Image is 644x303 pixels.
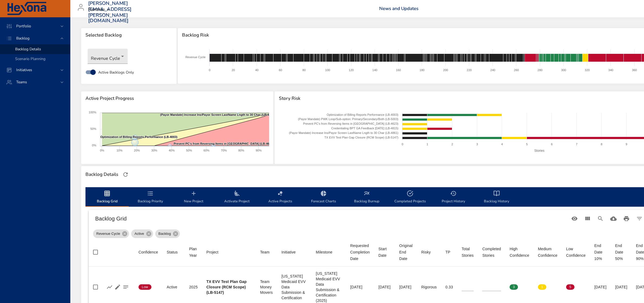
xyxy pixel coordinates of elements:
[445,284,453,290] div: 0.33
[206,249,219,255] div: Sort
[551,143,553,146] text: 6
[585,68,590,72] text: 320
[289,131,398,134] text: (Payor Mandate) Increase Ins/Payor Screen LastName Lngth to 30 Char (LB-4861)
[95,214,568,223] h6: Backlog Grid
[443,68,448,72] text: 200
[421,284,437,290] div: Rigorous
[451,143,453,146] text: 2
[427,143,428,146] text: 1
[396,68,401,72] text: 160
[221,149,227,152] text: 70%
[399,284,412,290] div: [DATE]
[138,249,158,255] div: Confidence
[260,249,270,255] div: Team
[445,249,453,255] span: TP
[607,212,620,225] button: Download CSV
[316,249,332,255] div: Sort
[262,190,299,205] span: Active Projects
[167,284,180,290] div: Active
[566,285,574,289] span: 5
[379,5,418,12] a: News and Updates
[131,229,153,238] div: Active
[316,249,342,255] span: Milestone
[510,246,529,259] div: Sort
[206,249,219,255] div: Project
[316,249,332,255] div: Milestone
[626,143,627,146] text: 9
[538,246,557,259] div: Medium Confidence
[12,24,35,29] span: Portfolio
[12,80,31,85] span: Teams
[467,68,472,72] text: 220
[421,249,431,255] div: Sort
[420,68,424,72] text: 180
[462,246,474,259] div: Sort
[615,242,627,262] div: End Date 50%
[281,249,296,255] div: Sort
[392,190,428,205] span: Completed Projects
[89,111,96,114] text: 100%
[186,149,192,152] text: 50%
[482,246,501,259] div: Sort
[326,113,398,116] text: Optimization of Billing Reports Performance (LB-4003)
[534,149,544,152] text: Stories
[462,246,474,259] div: Total Stories
[490,68,495,72] text: 240
[581,212,594,225] button: View Columns
[445,249,450,255] div: Sort
[189,246,198,259] div: Sort
[482,246,501,259] span: Completed Stories
[632,68,637,72] text: 360
[98,70,134,75] span: Active Backlogs Only
[209,68,210,72] text: 0
[260,249,270,255] div: Sort
[138,249,158,255] div: Sort
[538,68,543,72] text: 280
[155,231,174,236] span: Backlog
[298,117,398,121] text: (Payor Mandate) PWK Loop/Sub-option: Primary/Secondary/Both (LB-5003)
[203,149,209,152] text: 60%
[594,284,606,290] div: [DATE]
[132,190,169,205] span: Backlog Priority
[121,170,130,179] button: Refresh Page
[399,242,412,262] div: Original End Date
[169,149,175,152] text: 40%
[349,68,354,72] text: 120
[219,190,255,205] span: Activate Project
[155,229,180,238] div: Backlog
[350,284,370,290] div: [DATE]
[378,246,391,259] div: Sort
[189,246,198,259] div: Plan Year
[350,242,370,262] span: Requested Completion Date
[15,47,41,52] span: Backlog Details
[501,143,503,146] text: 4
[445,249,450,255] div: TP
[305,190,342,205] span: Forecast Charts
[281,249,307,255] span: Initiative
[281,274,307,301] div: [US_STATE] Medicaid EVV Data Submission & Certification
[325,68,330,72] text: 100
[88,49,128,64] div: Revenue Cycle
[350,242,370,262] div: Sort
[167,249,180,255] span: Status
[476,143,478,146] text: 3
[93,229,129,238] div: Revenue Cycle
[435,190,472,205] span: Project History
[566,246,586,259] div: Low Confidence
[478,190,515,205] span: Backlog History
[100,149,104,152] text: 0%
[510,246,529,259] span: High Confidence
[206,279,247,295] b: TX EVV Test Plan Gap Closure (RCM Scope) (LB-5147)
[15,56,45,61] span: Scenario Planning
[279,68,282,72] text: 60
[88,5,111,14] div: Raintree
[324,136,398,139] text: TX EVV Test Plan Gap Closure (RCM Scope) (LB-5147)
[255,68,259,72] text: 40
[85,96,269,101] span: Active Project Progress
[576,143,577,146] text: 7
[510,285,518,289] span: 3
[302,68,306,72] text: 80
